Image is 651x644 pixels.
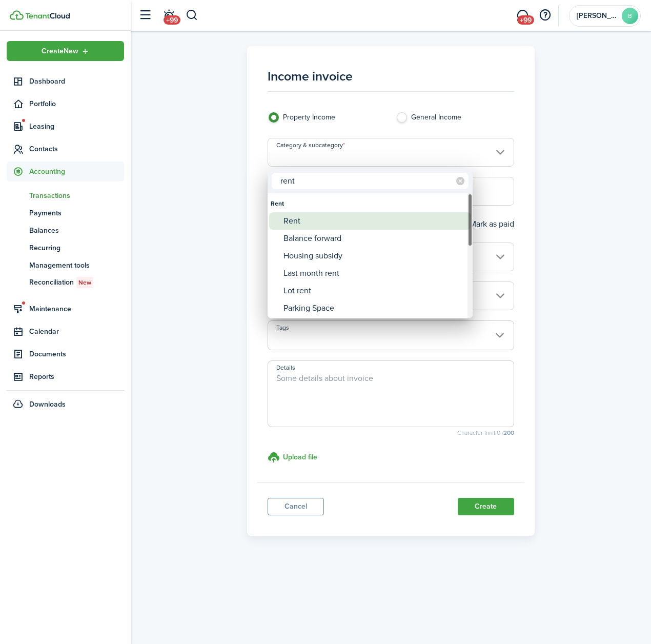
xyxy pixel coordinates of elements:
[283,212,465,230] div: Rent
[283,282,465,299] div: Lot rent
[283,230,465,247] div: Balance forward
[271,195,470,212] div: Rent
[268,193,473,318] mbsc-wheel: Category & subcategory
[272,173,469,189] input: Search
[283,299,465,317] div: Parking Space
[283,247,465,265] div: Housing subsidy
[283,265,465,282] div: Last month rent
